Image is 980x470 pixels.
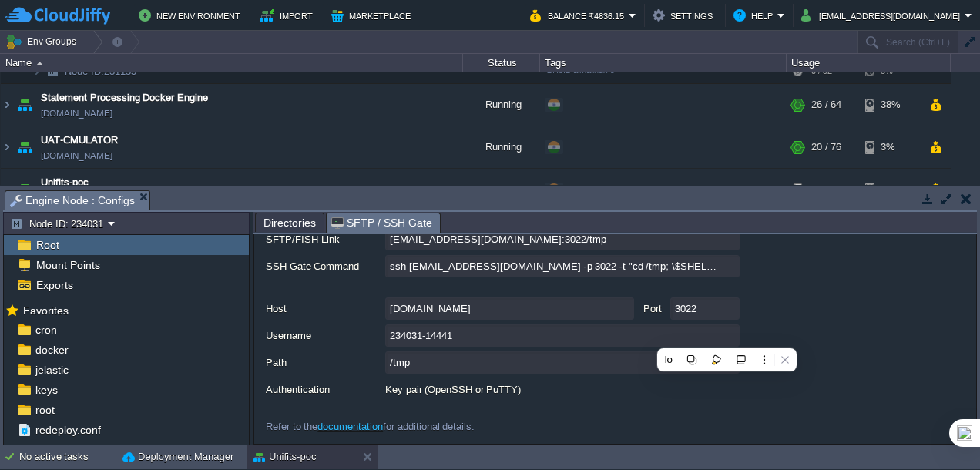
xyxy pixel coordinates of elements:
[260,6,317,25] button: Import
[266,378,384,398] label: Authentication
[801,6,965,25] button: [EMAIL_ADDRESS][DOMAIN_NAME]
[20,304,71,317] span: Favorites
[10,191,135,210] span: Engine Node : Configs
[41,90,208,106] a: Statement Processing Docker Engine
[1,169,13,210] img: AMDAwAAAACH5BAEAAAAALAAAAAABAAEAAAICRAEAOw==
[541,54,786,72] div: Tags
[317,421,383,432] a: documentation
[5,31,82,52] button: Env Groups
[20,304,71,317] a: Favorites
[41,106,112,121] a: [DOMAIN_NAME]
[266,351,384,371] label: Path
[865,84,915,126] div: 38%
[787,54,950,72] div: Usage
[266,297,384,317] label: Host
[811,84,841,126] div: 26 / 64
[5,6,110,25] img: CloudJiffy
[32,343,71,357] a: docker
[385,378,740,401] div: Key pair (OpenSSH or PuTTY)
[33,258,102,272] a: Mount Points
[865,169,915,210] div: 1%
[865,126,915,168] div: 3%
[33,238,62,252] a: Root
[530,6,629,25] button: Balance ₹4836.15
[266,228,384,247] label: SFTP/FISH Link
[266,405,740,432] div: Refer to the for additional details.
[263,213,316,232] span: Directories
[41,133,118,148] a: UAT-CMULATOR
[331,213,432,233] span: SFTP / SSH Gate
[32,383,60,397] a: keys
[638,297,667,317] label: Port
[811,169,836,210] div: 0 / 32
[253,449,316,465] button: Unifits-poc
[36,62,43,65] img: AMDAwAAAACH5BAEAAAAALAAAAAABAAEAAAICRAEAOw==
[14,169,35,210] img: AMDAwAAAACH5BAEAAAAALAAAAAABAAEAAAICRAEAOw==
[19,445,116,469] div: No active tasks
[331,6,415,25] button: Marketplace
[14,126,35,168] img: AMDAwAAAACH5BAEAAAAALAAAAAABAAEAAAICRAEAOw==
[463,84,540,126] div: Running
[41,175,89,190] a: Unifits-poc
[1,126,13,168] img: AMDAwAAAACH5BAEAAAAALAAAAAABAAEAAAICRAEAOw==
[32,403,57,417] a: root
[10,217,108,230] button: Node ID: 234031
[14,84,35,126] img: AMDAwAAAACH5BAEAAAAALAAAAAABAAEAAAICRAEAOw==
[139,6,245,25] button: New Environment
[32,323,59,337] a: cron
[266,255,384,274] label: SSH Gate Command
[32,423,103,437] a: redeploy.conf
[2,54,462,72] div: Name
[653,6,717,25] button: Settings
[33,278,76,292] a: Exports
[32,363,71,377] a: jelastic
[464,54,539,72] div: Status
[733,6,777,25] button: Help
[123,449,233,465] button: Deployment Manager
[811,126,841,168] div: 20 / 76
[463,169,540,210] div: Running
[1,84,13,126] img: AMDAwAAAACH5BAEAAAAALAAAAAABAAEAAAICRAEAOw==
[41,148,112,163] a: [DOMAIN_NAME]
[463,126,540,168] div: Running
[266,324,384,344] label: Username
